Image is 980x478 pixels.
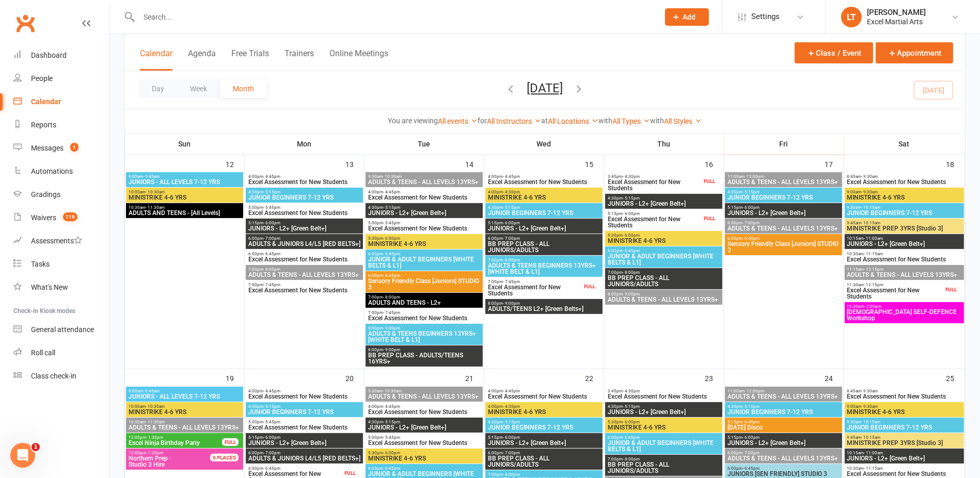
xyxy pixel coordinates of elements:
[248,221,361,225] span: 5:15pm
[503,221,520,225] span: - 6:00pm
[220,79,267,98] button: Month
[31,74,53,83] div: People
[368,210,481,216] span: JUNIORS - L2+ [Green Belt+]
[724,133,844,155] th: Fri
[612,117,650,125] a: All Types
[13,318,109,341] a: General attendance kiosk mode
[368,252,481,256] span: 6:00pm
[862,190,878,194] span: - 9:30am
[487,284,582,296] span: Excel Assessment for New Students
[12,10,38,36] a: Clubworx
[862,404,878,409] span: - 9:30am
[607,424,720,431] span: MINISTRIKE 4-6 YRS
[383,389,402,393] span: - 10:30am
[487,205,600,210] span: 4:30pm
[487,117,541,125] a: All Instructors
[248,389,361,393] span: 4:00pm
[487,393,600,400] span: Excel Assessment for New Students
[465,155,484,172] div: 14
[607,211,702,216] span: 5:15pm
[487,301,600,306] span: 8:00pm
[13,113,109,137] a: Reports
[248,409,361,415] span: JUNIOR BEGINNERS 7-12 YRS
[13,365,109,388] a: Class kiosk mode
[31,260,50,268] div: Tasks
[847,283,943,287] span: 11:30am
[13,229,109,253] a: Assessments
[63,212,77,221] span: 119
[727,241,840,253] span: Sensory Friendly Class [Juniors] STUDIO 3
[31,372,76,380] div: Class check-in
[128,210,241,216] span: ADULTS AND TEENS - [All Levels]
[368,190,481,194] span: 4:00pm
[383,205,400,210] span: - 5:15pm
[727,404,840,409] span: 4:30pm
[705,369,723,386] div: 23
[727,389,840,393] span: 11:00am
[876,42,953,63] button: Appointment
[128,424,241,431] span: ADULTS & TEENS - ALL LEVELS 13YRS+
[701,215,718,222] div: FULL
[742,221,760,225] span: - 7:00pm
[248,424,361,431] span: Excel Assessment for New Students
[128,420,241,424] span: 10:30am
[31,213,56,222] div: Waivers
[13,276,109,299] a: What's New
[727,236,840,241] span: 6:00pm
[742,420,760,424] span: - 6:45pm
[742,205,760,210] span: - 6:00pm
[226,155,244,172] div: 12
[847,309,962,321] span: [DEMOGRAPHIC_DATA] SELF-DEFENCE Workshop
[527,81,563,95] button: [DATE]
[585,155,604,172] div: 15
[368,241,481,247] span: MINISTRIKE 4-6 YRS
[368,205,481,210] span: 4:30pm
[862,420,881,424] span: - 10:15am
[248,283,361,287] span: 7:00pm
[248,267,361,272] span: 7:00pm
[503,174,520,179] span: - 4:45pm
[623,233,640,238] span: - 6:00pm
[368,236,481,241] span: 5:30pm
[263,252,280,256] span: - 6:45pm
[31,283,68,291] div: What's New
[368,221,481,225] span: 5:00pm
[503,279,520,284] span: - 7:45pm
[607,409,720,415] span: JUNIORS - L2+ [Green Belt+]
[13,253,109,276] a: Tasks
[478,117,487,125] strong: for
[248,190,361,194] span: 4:30pm
[31,144,64,152] div: Messages
[701,177,718,185] div: FULL
[10,443,35,468] iframe: Intercom live chat
[847,420,962,424] span: 9:30am
[862,221,881,225] span: - 10:15am
[383,221,400,225] span: - 5:45pm
[263,283,280,287] span: - 7:45pm
[368,295,481,300] span: 7:00pm
[368,404,481,409] span: 4:00pm
[946,155,965,172] div: 18
[139,79,177,98] button: Day
[623,270,640,275] span: - 8:00pm
[847,221,962,225] span: 9:45am
[742,190,760,194] span: - 5:15pm
[503,258,520,262] span: - 8:00pm
[541,117,548,125] strong: at
[383,295,400,300] span: - 8:00pm
[727,420,840,424] span: 5:15pm
[128,179,241,185] span: JUNIORS - ALL LEVELS 7-12 YRS
[548,117,598,125] a: All Locations
[727,221,840,225] span: 6:00pm
[847,236,962,241] span: 10:15am
[607,389,720,393] span: 3:45pm
[263,420,280,424] span: - 5:45pm
[487,389,600,393] span: 4:00pm
[13,341,109,365] a: Roll call
[136,10,652,24] input: Search...
[383,273,400,278] span: - 6:45pm
[263,221,280,225] span: - 6:00pm
[31,97,61,106] div: Calendar
[487,306,600,312] span: ADULTS/TEENS L2+ [Green Belts+]
[143,389,160,393] span: - 9:45am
